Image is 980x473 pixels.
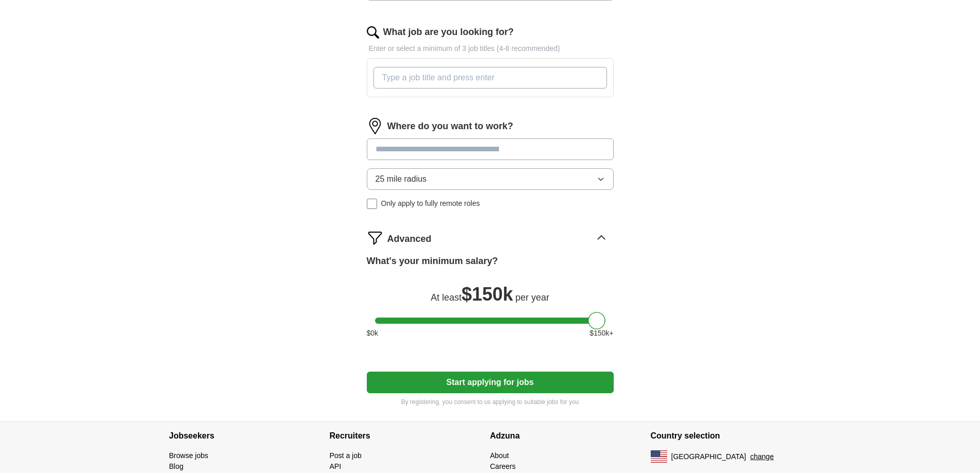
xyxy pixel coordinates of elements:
img: US flag [651,450,667,463]
span: 25 mile radius [376,173,427,185]
img: filter [367,230,383,246]
span: At least [431,292,461,303]
img: location.png [367,118,383,134]
a: Careers [490,462,516,470]
p: By registering, you consent to us applying to suitable jobs for you [367,397,614,407]
button: change [750,451,774,462]
a: About [490,451,509,460]
img: search.png [367,26,379,39]
button: 25 mile radius [367,168,614,190]
span: Only apply to fully remote roles [381,198,480,209]
button: Start applying for jobs [367,372,614,393]
label: What job are you looking for? [383,25,514,39]
span: [GEOGRAPHIC_DATA] [671,451,746,462]
span: per year [515,292,549,303]
input: Type a job title and press enter [373,67,607,89]
input: Only apply to fully remote roles [367,199,377,209]
span: $ 0 k [367,328,379,339]
a: Blog [169,462,184,470]
label: What's your minimum salary? [367,254,498,268]
span: $ 150k [461,284,513,305]
span: Advanced [387,232,432,246]
a: API [330,462,342,470]
span: $ 150 k+ [590,328,613,339]
label: Where do you want to work? [387,119,513,133]
p: Enter or select a minimum of 3 job titles (4-8 recommended) [367,43,614,54]
a: Browse jobs [169,451,208,460]
h4: Country selection [651,422,811,450]
a: Post a job [330,451,362,460]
